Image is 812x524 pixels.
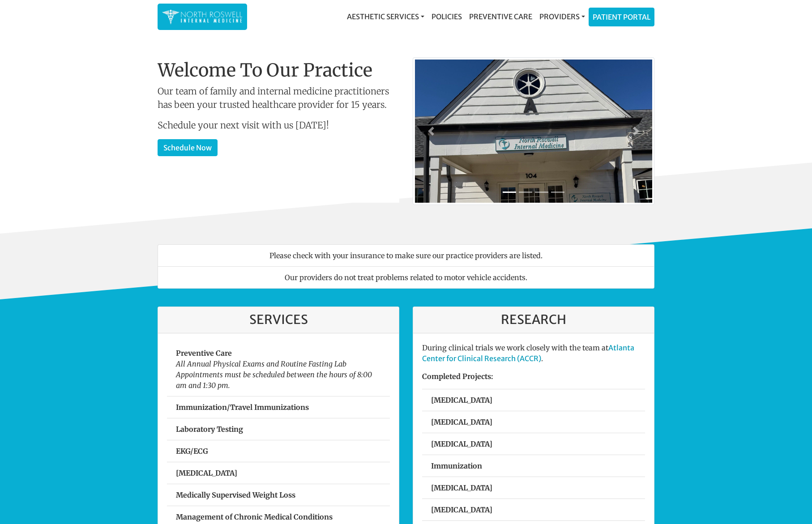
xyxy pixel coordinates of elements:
a: Atlanta Center for Clinical Research (ACCR) [422,343,634,363]
li: Our providers do not treat problems related to motor vehicle accidents. [158,266,654,289]
strong: Management of Chronic Medical Conditions [176,512,333,521]
h3: Research [422,312,645,328]
li: Please check with your insurance to make sure our practice providers are listed. [158,244,654,267]
p: During clinical trials we work closely with the team at . [422,342,645,364]
strong: Immunization/Travel Immunizations [176,403,309,412]
img: North Roswell Internal Medicine [162,8,243,26]
a: Patient Portal [589,8,654,26]
h3: Services [167,312,390,328]
strong: [MEDICAL_DATA] [431,439,492,448]
strong: EKG/ECG [176,447,208,456]
a: Providers [536,8,589,26]
strong: [MEDICAL_DATA] [431,417,492,426]
strong: Immunization [431,461,482,470]
a: Schedule Now [158,139,218,156]
em: All Annual Physical Exams and Routine Fasting Lab Appointments must be scheduled between the hour... [176,359,372,390]
p: Schedule your next visit with us [DATE]! [158,119,399,132]
strong: [MEDICAL_DATA] [431,483,492,492]
p: Our team of family and internal medicine practitioners has been your trusted healthcare provider ... [158,85,399,111]
strong: Completed Projects: [422,372,493,381]
a: Policies [428,8,466,26]
strong: Laboratory Testing [176,425,243,434]
a: Preventive Care [466,8,536,26]
strong: Preventive Care [176,349,232,358]
strong: [MEDICAL_DATA] [431,396,492,405]
a: Aesthetic Services [343,8,428,26]
strong: Medically Supervised Weight Loss [176,490,295,499]
h1: Welcome To Our Practice [158,60,399,81]
strong: [MEDICAL_DATA] [176,469,237,477]
strong: [MEDICAL_DATA] [431,505,492,514]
